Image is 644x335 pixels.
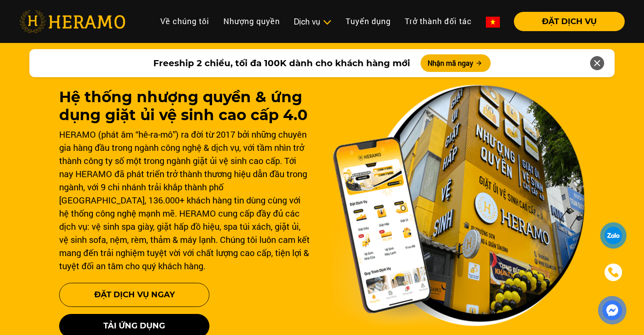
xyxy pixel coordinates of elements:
a: Tuyển dụng [339,12,398,31]
h1: Hệ thống nhượng quyền & ứng dụng giặt ủi vệ sinh cao cấp 4.0 [59,88,311,124]
a: ĐẶT DỊCH VỤ [507,18,625,25]
span: Freeship 2 chiều, tối đa 100K dành cho khách hàng mới [153,57,410,70]
button: Đặt Dịch Vụ Ngay [59,283,209,307]
img: vn-flag.png [486,17,500,28]
div: HERAMO (phát âm “hê-ra-mô”) ra đời từ 2017 bởi những chuyên gia hàng đầu trong ngành công nghệ & ... [59,128,311,272]
img: banner [333,85,585,327]
button: Nhận mã ngay [421,54,491,72]
a: Về chúng tôi [153,12,216,31]
img: subToggleIcon [322,18,332,27]
div: Dịch vụ [294,16,332,28]
a: Nhượng quyền [216,12,287,31]
a: phone-icon [602,260,625,284]
img: heramo-logo.png [19,10,125,33]
button: ĐẶT DỊCH VỤ [514,12,625,31]
img: phone-icon [608,267,619,278]
a: Trở thành đối tác [398,12,479,31]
